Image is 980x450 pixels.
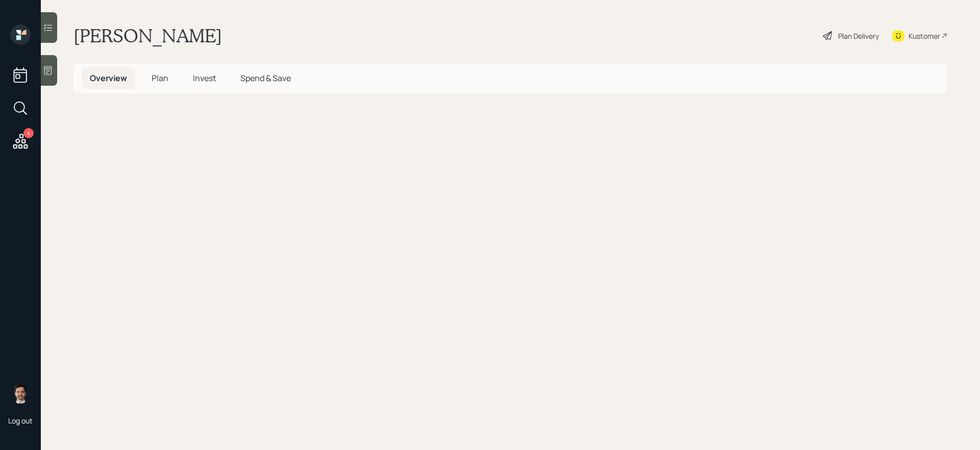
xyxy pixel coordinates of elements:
[73,24,222,47] h1: [PERSON_NAME]
[152,72,168,84] span: Plan
[90,72,127,84] span: Overview
[909,31,940,41] div: Kustomer
[193,72,216,84] span: Invest
[240,72,291,84] span: Spend & Save
[23,128,34,138] div: 4
[838,31,879,41] div: Plan Delivery
[8,416,33,426] div: Log out
[10,383,31,404] img: jonah-coleman-headshot.png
